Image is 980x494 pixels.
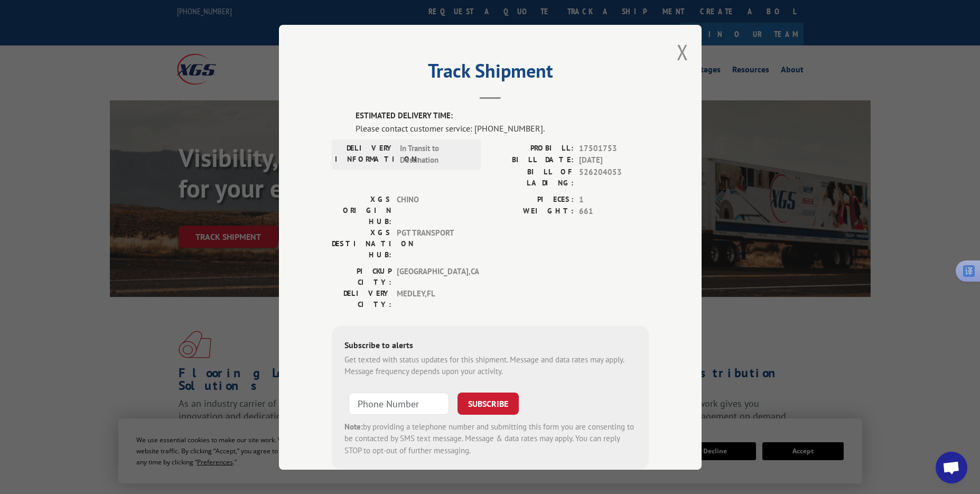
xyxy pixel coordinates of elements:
label: WEIGHT: [490,206,574,218]
span: 17501753 [579,142,649,154]
strong: Note: [344,421,363,431]
label: BILL OF LADING: [490,166,574,188]
button: SUBSCRIBE [458,392,519,414]
h2: Track Shipment [332,63,649,83]
label: PICKUP CITY: [332,265,391,287]
div: Subscribe to alerts [344,338,636,353]
div: Get texted with status updates for this shipment. Message and data rates may apply. Message frequ... [344,353,636,377]
span: [DATE] [579,154,649,166]
input: Phone Number [349,392,449,414]
button: Close modal [677,38,688,66]
label: BILL DATE: [490,154,574,166]
div: by providing a telephone number and submitting this form you are consenting to be contacted by SM... [344,421,636,456]
a: Open chat [936,452,967,483]
label: XGS ORIGIN HUB: [332,193,391,227]
span: PGT TRANSPORT [397,227,468,260]
label: DELIVERY CITY: [332,287,391,310]
span: 1 [579,193,649,206]
label: XGS DESTINATION HUB: [332,227,391,260]
span: In Transit to Destination [400,142,471,166]
label: ESTIMATED DELIVERY TIME: [356,110,649,122]
div: Please contact customer service: [PHONE_NUMBER]. [356,122,649,134]
span: 526204053 [579,166,649,188]
label: PROBILL: [490,142,574,154]
label: DELIVERY INFORMATION: [335,142,395,166]
label: PIECES: [490,193,574,206]
span: CHINO [397,193,468,227]
span: [GEOGRAPHIC_DATA] , CA [397,265,468,287]
span: 661 [579,206,649,218]
span: MEDLEY , FL [397,287,468,310]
